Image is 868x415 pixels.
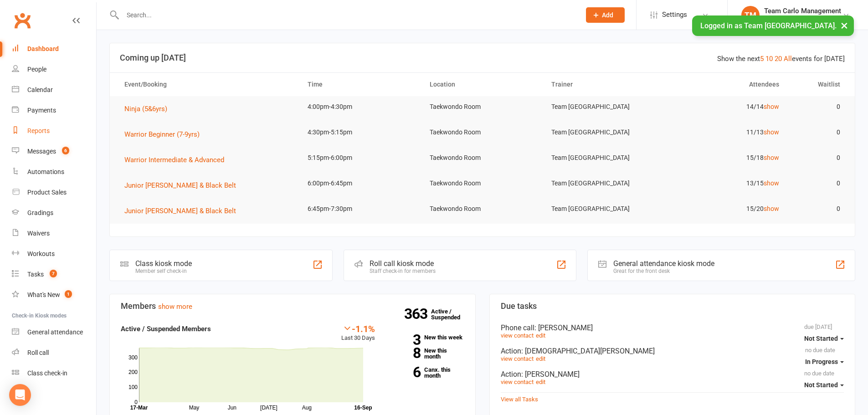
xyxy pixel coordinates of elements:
div: Action [501,370,844,379]
td: 14/14 [665,96,787,118]
div: Waivers [27,230,50,237]
div: Action [501,347,844,355]
div: -1.1% [341,323,375,333]
span: Logged in as Team [GEOGRAPHIC_DATA]. [700,21,837,30]
span: 1 [65,290,72,298]
a: 363Active / Suspended [431,302,471,327]
td: Taekwondo Room [421,198,544,220]
td: Team [GEOGRAPHIC_DATA] [543,147,665,169]
td: Team [GEOGRAPHIC_DATA] [543,173,665,194]
span: Ninja (5&6yrs) [124,105,167,113]
div: TM [741,6,760,24]
a: Clubworx [11,9,34,32]
a: View all Tasks [501,396,538,403]
div: General attendance [27,328,83,336]
div: Payments [27,107,56,114]
span: Not Started [804,381,838,389]
div: Automations [27,168,64,175]
button: Not Started [804,377,844,393]
a: 5 [760,55,764,63]
strong: 6 [389,365,421,379]
a: show more [158,302,192,311]
td: 0 [787,96,848,118]
td: 15/18 [665,147,787,169]
button: Junior [PERSON_NAME] & Black Belt [124,205,242,216]
a: view contact [501,379,534,385]
td: 15/20 [665,198,787,220]
a: Payments [12,100,96,121]
span: Junior [PERSON_NAME] & Black Belt [124,207,236,215]
a: edit [536,332,545,339]
div: Staff check-in for members [370,268,436,274]
td: 13/15 [665,173,787,194]
a: Reports [12,121,96,141]
button: × [836,15,853,35]
th: Location [421,73,544,96]
div: General attendance kiosk mode [613,259,714,268]
div: Roll call [27,349,49,356]
div: Phone call [501,323,844,332]
a: Gradings [12,203,96,223]
div: Team Carlo Management [764,7,842,15]
td: 0 [787,198,848,220]
button: Add [586,7,625,23]
input: Search... [120,9,574,21]
button: Not Started [804,330,844,347]
a: edit [536,379,545,385]
th: Attendees [665,73,787,96]
h3: Due tasks [501,302,844,311]
td: 4:00pm-4:30pm [299,96,421,118]
div: Great for the front desk [613,268,714,274]
span: : [PERSON_NAME] [521,370,580,379]
div: Open Intercom Messenger [9,384,31,406]
div: Tasks [27,271,44,278]
span: Warrior Intermediate & Advanced [124,156,224,164]
td: Team [GEOGRAPHIC_DATA] [543,96,665,118]
td: Taekwondo Room [421,122,544,143]
strong: 363 [404,307,431,321]
a: Dashboard [12,39,96,59]
strong: Active / Suspended Members [121,325,211,333]
h3: Coming up [DATE] [120,53,845,62]
div: Roll call kiosk mode [370,259,436,268]
td: 0 [787,122,848,143]
span: 6 [62,147,69,154]
a: show [764,179,779,187]
div: Reports [27,127,50,134]
span: : [DEMOGRAPHIC_DATA][PERSON_NAME] [521,347,655,355]
a: Waivers [12,223,96,244]
a: show [764,205,779,212]
td: 6:00pm-6:45pm [299,173,421,194]
h3: Members [121,302,464,311]
th: Trainer [543,73,665,96]
div: Workouts [27,250,55,257]
a: Workouts [12,244,96,264]
td: 5:15pm-6:00pm [299,147,421,169]
div: Member self check-in [135,268,192,274]
div: Show the next events for [DATE] [717,53,845,64]
div: Class kiosk mode [135,259,192,268]
a: 10 [765,55,773,63]
a: 3New this week [389,334,464,340]
td: 6:45pm-7:30pm [299,198,421,220]
strong: 8 [389,346,421,360]
a: Class kiosk mode [12,363,96,384]
span: Settings [662,5,687,25]
span: Add [602,11,613,19]
strong: 3 [389,333,421,347]
td: Taekwondo Room [421,147,544,169]
th: Time [299,73,421,96]
td: Team [GEOGRAPHIC_DATA] [543,122,665,143]
a: view contact [501,355,534,362]
div: Messages [27,148,56,155]
a: General attendance kiosk mode [12,322,96,343]
a: All [784,55,792,63]
span: 7 [50,270,57,277]
span: In Progress [805,358,838,365]
div: Class check-in [27,369,67,377]
button: Junior [PERSON_NAME] & Black Belt [124,180,242,191]
a: Product Sales [12,182,96,203]
div: What's New [27,291,60,298]
a: Roll call [12,343,96,363]
a: People [12,59,96,80]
